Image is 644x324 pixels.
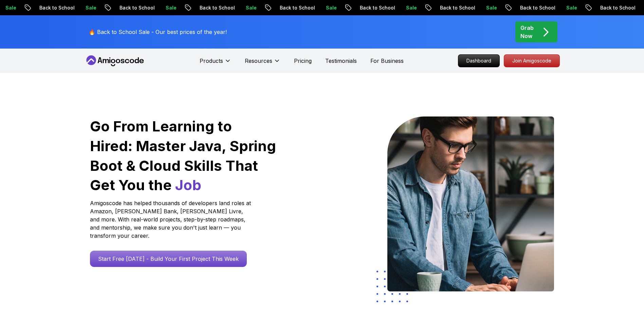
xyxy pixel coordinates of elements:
p: Join Amigoscode [504,55,559,67]
p: Sale [480,4,502,11]
p: Back to School [33,4,79,11]
button: Products [200,57,231,70]
p: Sale [560,4,582,11]
p: Dashboard [458,55,499,67]
a: Start Free [DATE] - Build Your First Project This Week [90,251,247,267]
button: Resources [245,57,280,70]
p: Back to School [113,4,160,11]
p: Back to School [594,4,640,11]
p: Amigoscode has helped thousands of developers land roles at Amazon, [PERSON_NAME] Bank, [PERSON_N... [90,199,253,240]
img: hero [387,116,554,291]
p: Back to School [274,4,320,11]
span: Job [175,176,201,194]
p: 🔥 Back to School Sale - Our best prices of the year! [89,28,227,36]
p: Sale [320,4,342,11]
p: Back to School [514,4,560,11]
p: Back to School [354,4,400,11]
p: Resources [245,57,272,65]
a: Testimonials [325,57,357,65]
a: For Business [370,57,404,65]
p: Sale [400,4,422,11]
p: Products [200,57,223,65]
p: Sale [79,4,101,11]
h1: Go From Learning to Hired: Master Java, Spring Boot & Cloud Skills That Get You the [90,116,277,195]
p: Sale [160,4,181,11]
p: Sale [240,4,261,11]
a: Pricing [294,57,312,65]
a: Dashboard [458,54,500,67]
p: Back to School [194,4,240,11]
p: Back to School [434,4,480,11]
p: Grab Now [520,24,534,40]
a: Join Amigoscode [504,54,560,67]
